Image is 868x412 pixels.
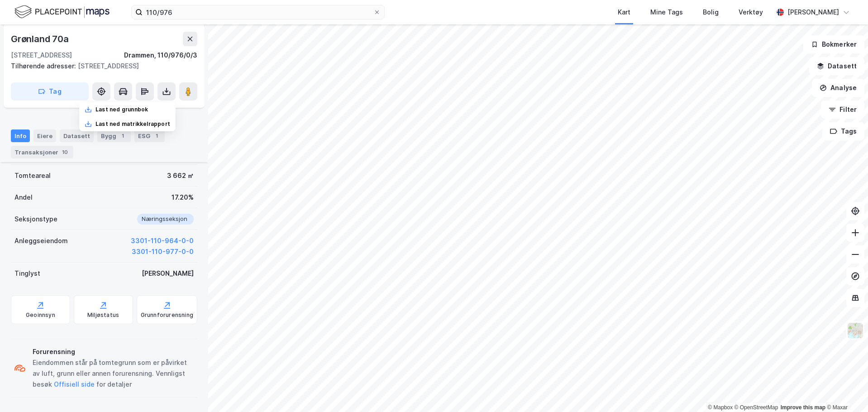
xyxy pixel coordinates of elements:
[11,62,78,70] span: Tilhørende adresser:
[33,346,194,357] div: Forurensning
[14,235,68,246] div: Anleggseiendom
[60,129,94,142] div: Datasett
[734,404,778,411] a: OpenStreetMap
[650,7,683,18] div: Mine Tags
[739,7,763,18] div: Verktøy
[33,357,194,390] div: Eiendommen står på tomtegrunn som er påvirket av luft, grunn eller annen forurensning. Vennligst ...
[95,106,148,113] div: Last ned grunnbok
[131,235,194,246] button: 3301-110-964-0-0
[14,4,110,20] img: logo.f888ab2527a4732fd821a326f86c7f29.svg
[11,129,30,142] div: Info
[172,192,194,203] div: 17.20%
[167,170,194,181] div: 3 662 ㎡
[14,268,40,279] div: Tinglyst
[143,5,373,19] input: Søk på adresse, matrikkel, gårdeiere, leietakere eller personer
[132,246,194,257] button: 3301-110-977-0-0
[124,50,197,61] div: Drammen, 110/976/0/3
[118,131,127,140] div: 1
[134,129,165,142] div: ESG
[33,129,56,142] div: Eiere
[618,7,630,18] div: Kart
[141,311,193,319] div: Grunnforurensning
[97,129,131,142] div: Bygg
[787,7,839,18] div: [PERSON_NAME]
[26,311,55,319] div: Geoinnsyn
[95,120,170,128] div: Last ned matrikkelrapport
[14,214,57,225] div: Seksjonstype
[11,50,72,61] div: [STREET_ADDRESS]
[823,369,868,412] iframe: Chat Widget
[803,35,864,53] button: Bokmerker
[708,404,733,411] a: Mapbox
[821,101,864,119] button: Filter
[11,32,71,46] div: Grønland 70a
[87,311,119,319] div: Miljøstatus
[847,322,864,339] img: Z
[809,57,864,75] button: Datasett
[823,369,868,412] div: Kontrollprogram for chat
[14,192,33,203] div: Andel
[152,131,161,140] div: 1
[60,148,70,157] div: 10
[11,82,89,101] button: Tag
[812,79,864,97] button: Analyse
[703,7,719,18] div: Bolig
[14,170,51,181] div: Tomteareal
[11,146,73,158] div: Transaksjoner
[822,122,864,140] button: Tags
[781,404,825,411] a: Improve this map
[11,61,190,72] div: [STREET_ADDRESS]
[142,268,194,279] div: [PERSON_NAME]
